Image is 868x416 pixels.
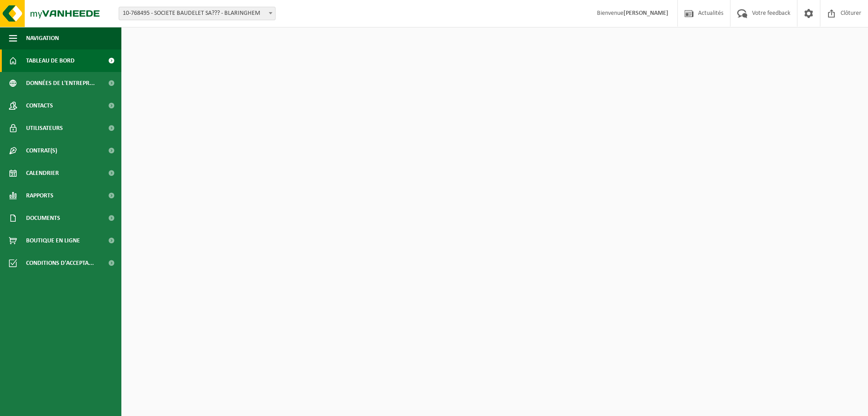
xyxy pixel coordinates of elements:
span: Tableau de bord [26,49,75,72]
span: Contrat(s) [26,139,57,162]
span: 10-768495 - SOCIETE BAUDELET SA??? - BLARINGHEM [119,7,276,20]
span: 10-768495 - SOCIETE BAUDELET SA??? - BLARINGHEM [119,7,275,20]
span: Utilisateurs [26,117,63,139]
span: Rapports [26,184,53,207]
span: Calendrier [26,162,59,184]
span: Boutique en ligne [26,229,80,252]
span: Conditions d'accepta... [26,252,94,274]
span: Documents [26,207,60,229]
strong: [PERSON_NAME] [623,10,668,17]
span: Données de l'entrepr... [26,72,95,94]
span: Contacts [26,94,53,117]
span: Navigation [26,27,59,49]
